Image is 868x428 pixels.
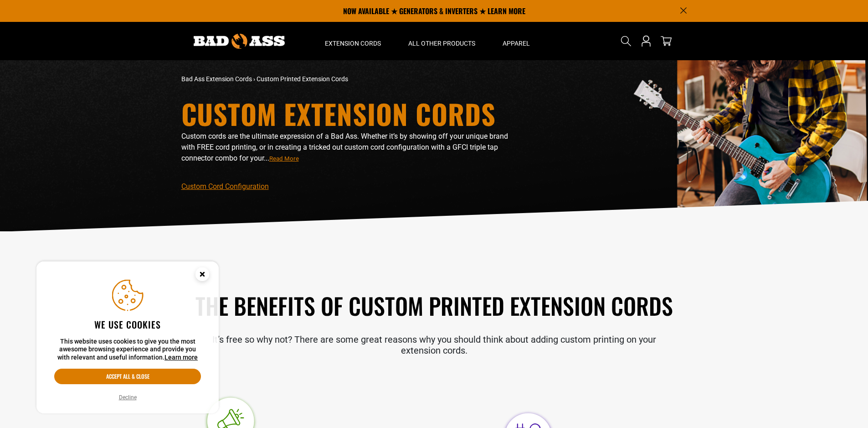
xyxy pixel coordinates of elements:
summary: Search [619,34,633,48]
img: Bad Ass Extension Cords [194,34,285,49]
p: Custom cords are the ultimate expression of a Bad Ass. Whether it’s by showing off your unique br... [181,131,514,164]
span: Custom Printed Extension Cords [257,75,348,83]
summary: All Other Products [395,22,489,60]
button: Decline [116,393,139,402]
summary: Apparel [489,22,544,60]
a: Custom Cord Configuration [181,182,269,191]
aside: Cookie Consent [36,261,219,414]
span: Extension Cords [325,39,381,47]
span: All Other Products [408,39,475,47]
nav: breadcrumbs [181,74,514,84]
p: This website uses cookies to give you the most awesome browsing experience and provide you with r... [54,338,201,362]
summary: Extension Cords [311,22,395,60]
a: Learn more [164,354,198,361]
h2: The Benefits of Custom Printed Extension Cords [181,291,687,320]
h1: Custom Extension Cords [181,100,514,127]
h2: We use cookies [54,318,201,330]
p: It’s free so why not? There are some great reasons why you should think about adding custom print... [181,334,687,356]
span: › [253,75,255,83]
span: Read More [269,155,299,162]
a: Bad Ass Extension Cords [181,75,252,83]
span: Apparel [503,39,530,47]
button: Accept all & close [54,369,201,384]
